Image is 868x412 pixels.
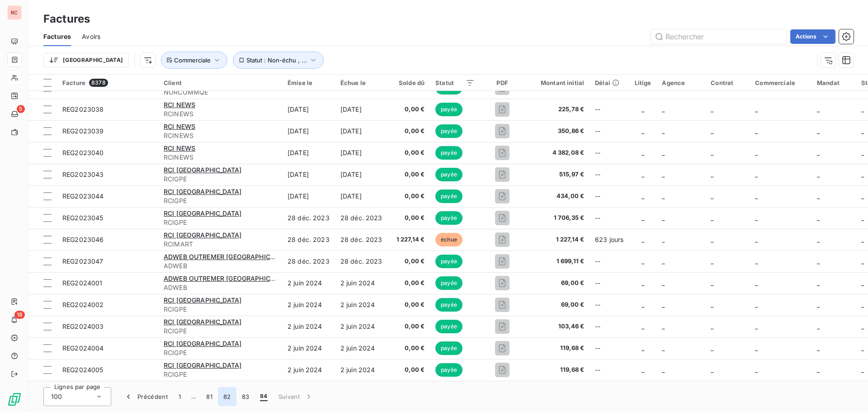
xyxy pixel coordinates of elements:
[282,185,335,207] td: [DATE]
[530,170,584,179] span: 515,97 €
[17,105,25,113] span: 5
[288,79,330,86] div: Émise le
[711,149,713,156] span: _
[164,166,241,174] span: RCI [GEOGRAPHIC_DATA]
[164,261,277,270] span: ADWEB
[393,344,425,353] span: 0,00 €
[62,149,104,156] span: REG2023040
[530,213,584,223] span: 1 706,35 €
[7,392,22,407] img: Logo LeanPay
[282,164,335,185] td: [DATE]
[335,381,388,403] td: 2 juin 2024
[662,79,700,86] div: Agence
[590,142,629,164] td: --
[530,148,584,157] span: 4 382,08 €
[164,296,241,304] span: RCI [GEOGRAPHIC_DATA]
[817,301,820,308] span: _
[335,251,388,272] td: 28 déc. 2023
[755,127,758,135] span: _
[335,207,388,229] td: 28 déc. 2023
[335,229,388,251] td: 28 déc. 2023
[711,257,713,265] span: _
[82,32,100,41] span: Avoirs
[435,320,462,333] span: payée
[817,322,820,330] span: _
[755,214,758,222] span: _
[711,322,713,330] span: _
[530,344,584,353] span: 119,68 €
[817,366,820,374] span: _
[435,103,462,116] span: payée
[530,127,584,136] span: 350,86 €
[174,57,211,64] span: Commerciale
[89,79,108,87] span: 8378
[62,79,85,86] span: Facture
[590,207,629,229] td: --
[255,387,273,406] button: 84
[282,316,335,337] td: 2 juin 2024
[590,381,629,403] td: --
[282,381,335,403] td: 2 juin 2024
[201,387,218,406] button: 81
[590,272,629,294] td: --
[755,170,758,178] span: _
[642,236,644,243] span: _
[233,52,324,69] button: Statut : Non-échu , ...
[530,192,584,201] span: 434,00 €
[642,127,644,135] span: _
[817,192,820,200] span: _
[642,344,644,352] span: _
[335,337,388,359] td: 2 juin 2024
[837,381,859,403] iframe: Intercom live chat
[662,344,665,352] span: _
[711,279,713,287] span: _
[711,236,713,243] span: _
[590,337,629,359] td: --
[393,79,425,86] div: Solde dû
[755,344,758,352] span: _
[642,105,644,113] span: _
[161,52,227,69] button: Commerciale
[435,168,462,181] span: payée
[635,79,651,86] div: Litige
[711,344,713,352] span: _
[642,192,644,200] span: _
[590,120,629,142] td: --
[662,214,665,222] span: _
[335,120,388,142] td: [DATE]
[590,229,629,251] td: 623 jours
[711,79,744,86] div: Contrat
[335,164,388,185] td: [DATE]
[335,316,388,337] td: 2 juin 2024
[530,257,584,266] span: 1 699,11 €
[164,361,241,369] span: RCI [GEOGRAPHIC_DATA]
[755,79,806,86] div: Commerciale
[282,142,335,164] td: [DATE]
[62,192,104,200] span: REG2023044
[43,53,129,67] button: [GEOGRAPHIC_DATA]
[435,189,462,203] span: payée
[642,301,644,308] span: _
[393,148,425,157] span: 0,00 €
[530,300,584,309] span: 69,00 €
[755,257,758,265] span: _
[164,305,277,314] span: RCIGPE
[662,301,665,308] span: _
[164,218,277,227] span: RCIGPE
[755,192,758,200] span: _
[530,105,584,114] span: 225,78 €
[164,327,277,336] span: RCIGPE
[164,340,241,347] span: RCI [GEOGRAPHIC_DATA]
[164,175,277,184] span: RCIGPE
[282,272,335,294] td: 2 juin 2024
[861,257,864,265] span: _
[164,348,277,357] span: RCIGPE
[590,251,629,272] td: --
[164,144,195,152] span: RCI NEWS
[530,322,584,331] span: 103,46 €
[590,99,629,120] td: --
[662,257,665,265] span: _
[7,5,22,20] div: RC
[755,366,758,374] span: _
[51,392,62,401] span: 100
